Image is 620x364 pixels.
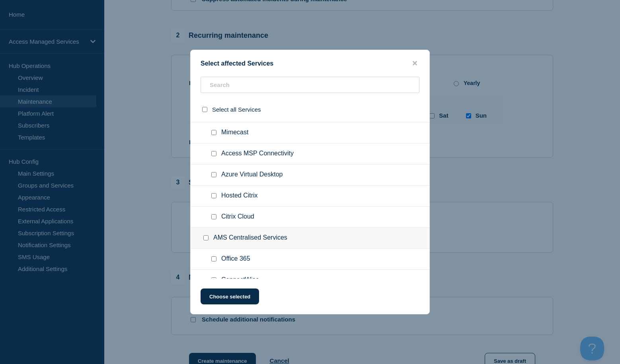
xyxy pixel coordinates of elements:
[201,77,419,93] input: Search
[221,276,259,284] span: ConnectWise
[211,172,216,177] input: Azure Virtual Desktop checkbox
[211,277,216,283] input: ConnectWise checkbox
[221,150,294,158] span: Access MSP Connectivity
[201,288,259,304] button: Choose selected
[221,192,258,200] span: Hosted Citrix
[203,235,209,240] input: AMS Centralised Services checkbox
[202,107,207,112] input: select all checkbox
[410,60,419,67] button: close button
[191,60,429,67] div: Select affected Services
[211,151,216,156] input: Access MSP Connectivity checkbox
[211,130,216,135] input: Mimecast checkbox
[211,214,216,219] input: Citrix Cloud checkbox
[221,213,254,221] span: Citrix Cloud
[221,129,248,137] span: Mimecast
[212,106,261,113] span: Select all Services
[211,256,216,261] input: Office 365 checkbox
[191,228,429,249] div: AMS Centralised Services
[221,171,283,179] span: Azure Virtual Desktop
[211,193,216,198] input: Hosted Citrix checkbox
[221,255,250,263] span: Office 365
